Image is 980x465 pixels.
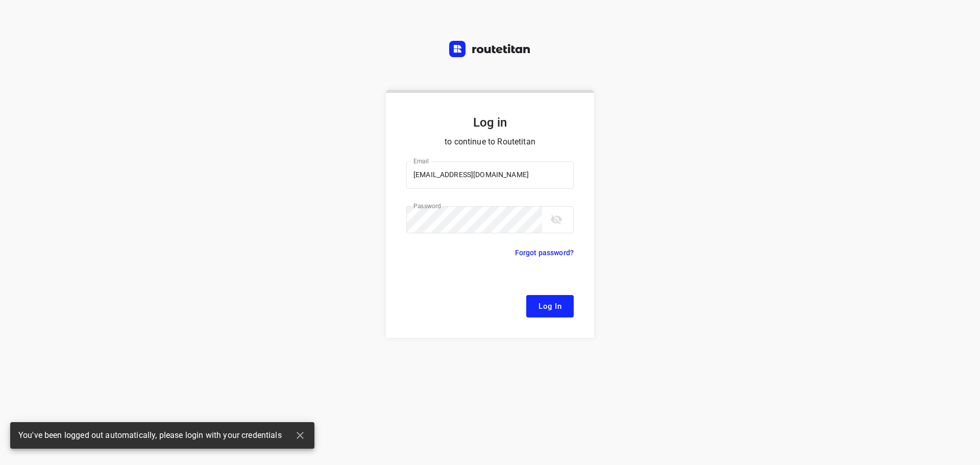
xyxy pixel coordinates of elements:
span: You've been logged out automatically, please login with your credentials [18,430,282,442]
button: Log In [526,295,574,317]
span: Log In [538,300,561,313]
p: Forgot password? [515,247,574,259]
p: to continue to Routetitan [406,135,574,149]
button: toggle password visibility [546,209,567,230]
img: Routetitan [449,41,531,57]
h5: Log in [406,114,574,131]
